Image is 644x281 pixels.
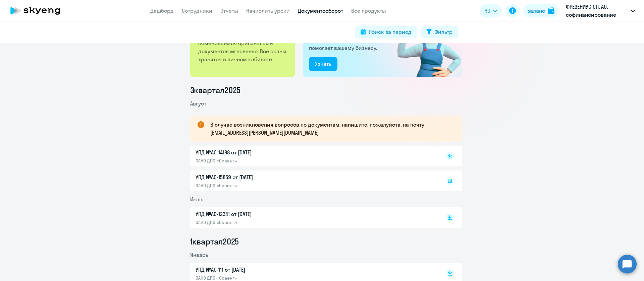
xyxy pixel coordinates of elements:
[220,7,238,14] a: Отчеты
[196,266,336,274] p: УПД №AC-111 от [DATE]
[196,158,336,164] p: ОАНО ДПО «Скаенг»
[351,7,386,14] a: Все продукты
[309,57,337,71] button: Узнать
[196,266,432,281] a: УПД №AC-111 от [DATE]ОАНО ДПО «Скаенг»
[315,60,331,68] div: Узнать
[421,26,458,38] button: Фильтр
[196,275,336,281] p: ОАНО ДПО «Скаенг»
[434,28,452,36] div: Фильтр
[298,7,343,14] a: Документооборот
[527,7,545,15] div: Баланс
[198,31,288,63] p: Работаем с Вами по ЭДО, где обмениваемся оригиналами документов мгновенно. Все сканы хранятся в л...
[196,148,432,164] a: УПД №AC-14188 от [DATE]ОАНО ДПО «Скаенг»
[190,85,462,95] li: 3 квартал 2025
[480,4,502,17] button: RU
[210,121,450,137] p: В случае возникновения вопросов по документам, напишите, пожалуйста, на почту [EMAIL_ADDRESS][PER...
[548,7,554,14] img: balance
[566,3,628,19] p: ФРЕЗЕНИУС СП, АО, софинансирование
[182,7,212,14] a: Сотрудники
[150,7,174,14] a: Дашборд
[190,252,208,258] span: Январь
[562,3,638,19] button: ФРЕЗЕНИУС СП, АО, софинансирование
[369,28,412,36] div: Поиск за период
[246,7,290,14] a: Начислить уроки
[355,26,417,38] button: Поиск за период
[190,100,206,107] span: Август
[196,210,432,225] a: УПД №AC-12341 от [DATE]ОАНО ДПО «Скаенг»
[196,148,336,156] p: УПД №AC-14188 от [DATE]
[190,196,203,203] span: Июль
[196,219,336,225] p: ОАНО ДПО «Скаенг»
[484,7,490,15] span: RU
[196,210,336,218] p: УПД №AC-12341 от [DATE]
[190,236,462,247] li: 1 квартал 2025
[523,4,558,17] button: Балансbalance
